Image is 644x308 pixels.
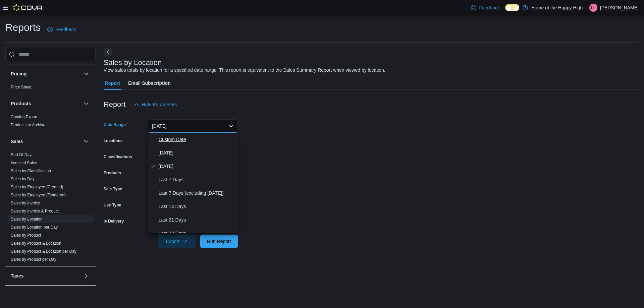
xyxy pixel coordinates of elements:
a: Sales by Product & Location per Day [11,249,76,254]
a: Price Sheet [11,85,32,89]
button: Taxes [11,272,81,279]
span: Last 7 Days (excluding [DATE]) [159,189,235,197]
h3: Products [11,100,31,107]
button: Hide Parameters [131,98,180,111]
span: Itemized Sales [11,160,37,166]
span: Export [162,235,192,248]
p: | [585,4,587,12]
button: Sales [82,137,90,145]
label: Classifications [104,154,132,160]
span: Last 30 Days [159,229,235,237]
a: End Of Day [11,152,32,157]
h1: Reports [5,21,41,34]
a: Catalog Export [11,115,37,119]
span: Feedback [55,26,76,33]
a: Sales by Employee (Tendered) [11,193,66,197]
label: Date Range [104,122,127,127]
span: Report [105,76,120,90]
h3: Sales by Location [104,59,162,67]
span: Sales by Employee (Created) [11,184,63,190]
a: Sales by Day [11,177,35,181]
span: Custom Date [159,135,235,143]
span: Sales by Location [11,217,43,222]
button: Export [158,235,196,248]
span: Hide Parameters [142,101,177,108]
span: LL [591,4,595,12]
input: Dark Mode [505,4,519,11]
a: Sales by Product per Day [11,257,56,262]
button: Next [104,48,112,56]
span: [DATE] [159,149,235,157]
label: Is Delivery [104,219,124,224]
span: Last 21 Days [159,216,235,224]
button: Taxes [82,272,90,280]
span: Sales by Product [11,233,41,238]
img: Cova [13,4,43,11]
span: Sales by Invoice & Product [11,208,59,214]
button: Products [82,100,90,108]
span: Dark Mode [505,11,505,11]
span: Last 14 Days [159,202,235,210]
button: Pricing [11,70,81,77]
h3: Report [104,101,126,109]
label: Locations [104,138,123,143]
a: Feedback [468,1,502,14]
a: Feedback [45,23,78,36]
span: Sales by Day [11,176,35,182]
div: View sales totals by location for a specified date range. This report is equivalent to the Sales ... [104,67,385,74]
span: Feedback [479,4,499,11]
button: Pricing [82,70,90,78]
span: Price Sheet [11,84,32,90]
button: [DATE] [148,119,238,133]
span: Run Report [207,238,231,245]
a: Sales by Location per Day [11,225,58,230]
button: Run Report [200,235,238,248]
span: Sales by Product per Day [11,257,56,262]
a: Sales by Location [11,217,43,222]
label: Use Type [104,202,121,208]
a: Itemized Sales [11,161,37,165]
span: Products to Archive [11,122,45,128]
h3: Sales [11,138,23,145]
div: Products [5,113,96,132]
a: Sales by Invoice [11,201,40,205]
div: Sales [5,151,96,266]
a: Products to Archive [11,123,45,127]
h3: Taxes [11,272,24,279]
span: Sales by Employee (Tendered) [11,192,66,198]
span: End Of Day [11,152,32,158]
span: Sales by Product & Location per Day [11,249,76,254]
span: Sales by Invoice [11,200,40,206]
label: Sale Type [104,186,122,192]
a: Sales by Invoice & Product [11,209,59,213]
h3: Pricing [11,70,26,77]
a: Sales by Employee (Created) [11,185,63,189]
div: Lukas Leibel [589,4,597,12]
label: Products [104,170,121,176]
span: Email Subscription [128,76,171,90]
a: Sales by Classification [11,169,51,173]
div: Select listbox [148,133,238,233]
a: Sales by Product & Location [11,241,61,246]
span: Sales by Classification [11,168,51,174]
span: [DATE] [159,162,235,170]
button: Sales [11,138,81,145]
a: Sales by Product [11,233,41,238]
span: Last 7 Days [159,176,235,184]
button: Products [11,100,81,107]
p: Home of the Happy High [531,4,583,12]
span: Catalog Export [11,114,37,120]
span: Sales by Location per Day [11,225,58,230]
div: Pricing [5,83,96,94]
p: [PERSON_NAME] [600,4,639,12]
span: Sales by Product & Location [11,241,61,246]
